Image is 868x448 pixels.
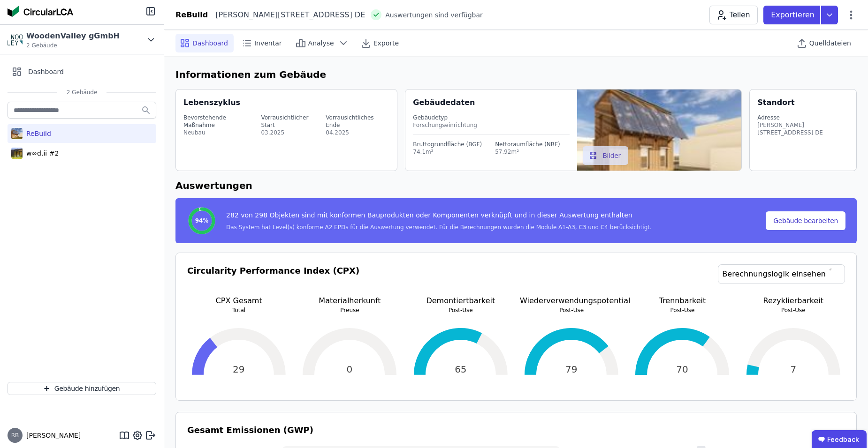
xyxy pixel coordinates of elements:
[187,306,290,314] p: Total
[742,295,845,306] p: Rezyklierbarkeit
[175,179,857,193] h6: Auswertungen
[11,126,23,141] img: ReBuild
[23,129,51,138] div: ReBuild
[520,306,623,314] p: Post-Use
[11,433,19,438] span: RB
[373,38,399,48] span: Exporte
[57,89,107,96] span: 2 Gebäude
[23,431,81,440] span: [PERSON_NAME]
[495,148,560,156] div: 57.92m²
[583,146,628,165] button: Bilder
[298,306,401,314] p: Preuse
[766,211,845,230] button: Gebäude bearbeiten
[183,129,259,136] div: Neubau
[413,141,482,148] div: Bruttogrundfläche (BGF)
[8,6,73,17] img: Concular
[385,10,483,20] span: Auswertungen sind verfügbar
[409,295,512,306] p: Demontiertbarkeit
[187,264,359,295] h3: Circularity Performance Index (CPX)
[757,114,849,121] div: Adresse
[208,9,365,21] div: [PERSON_NAME][STREET_ADDRESS] DE
[718,264,845,284] a: Berechnungslogik einsehen
[326,114,389,129] div: Vorrausichtliches Ende
[26,42,120,49] span: 2 Gebäude
[175,67,857,82] h6: Informationen zum Gebäude
[28,67,64,76] span: Dashboard
[409,306,512,314] p: Post-Use
[495,141,560,148] div: Nettoraumfläche (NRF)
[226,210,652,224] div: 282 von 298 Objekten sind mit konformen Bauprodukten oder Komponenten verknüpft und in dieser Aus...
[742,306,845,314] p: Post-Use
[261,129,324,136] div: 03.2025
[771,9,816,21] p: Exportieren
[261,114,324,129] div: Vorrausichtlicher Start
[631,306,734,314] p: Post-Use
[709,6,758,24] button: Teilen
[520,295,623,306] p: Wiederverwendungspotential
[757,121,849,136] div: [PERSON_NAME][STREET_ADDRESS] DE
[308,38,334,48] span: Analyse
[413,97,577,108] div: Gebäudedaten
[11,146,23,161] img: w∞d.ii #2
[195,217,209,224] span: 94%
[8,32,23,47] img: WoodenValley gGmbH
[8,382,156,395] button: Gebäude hinzufügen
[413,121,570,129] div: Forschungseinrichtung
[183,97,240,108] div: Lebenszyklus
[187,424,845,437] h3: Gesamt Emissionen (GWP)
[413,114,570,121] div: Gebäudetyp
[192,38,228,48] span: Dashboard
[631,295,734,306] p: Trennbarkeit
[187,295,290,306] p: CPX Gesamt
[809,38,851,48] span: Quelldateien
[757,97,794,108] div: Standort
[26,30,120,42] div: WoodenValley gGmbH
[23,149,59,158] div: w∞d.ii #2
[413,148,482,156] div: 74.1m²
[298,295,401,306] p: Materialherkunft
[226,224,652,231] div: Das System hat Level(s) konforme A2 EPDs für die Auswertung verwendet. Für die Berechnungen wurde...
[326,129,389,136] div: 04.2025
[183,114,259,129] div: Bevorstehende Maßnahme
[175,9,208,21] div: ReBuild
[254,38,282,48] span: Inventar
